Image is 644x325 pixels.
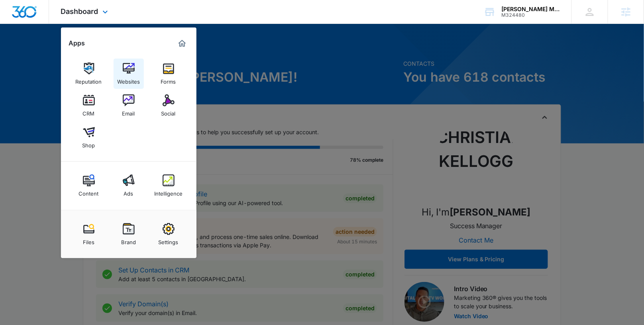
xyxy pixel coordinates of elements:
[502,6,560,12] div: account name
[114,170,144,201] a: Ads
[83,235,94,245] div: Files
[176,37,188,50] a: Marketing 360® Dashboard
[124,186,134,197] div: Ads
[79,186,99,197] div: Content
[117,74,140,85] div: Websites
[161,74,176,85] div: Forms
[502,12,560,18] div: account id
[153,90,184,121] a: Social
[153,219,184,249] a: Settings
[114,219,144,249] a: Brand
[82,138,95,149] div: Shop
[114,59,144,89] a: Websites
[161,106,176,117] div: Social
[74,59,104,89] a: Reputation
[74,170,104,201] a: Content
[74,90,104,121] a: CRM
[159,235,179,245] div: Settings
[154,186,183,197] div: Intelligence
[114,90,144,121] a: Email
[74,122,104,153] a: Shop
[121,235,136,245] div: Brand
[61,7,98,16] span: Dashboard
[153,170,184,201] a: Intelligence
[76,74,102,85] div: Reputation
[74,219,104,249] a: Files
[69,39,85,47] h2: Apps
[83,106,95,117] div: CRM
[153,59,184,89] a: Forms
[122,106,135,117] div: Email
